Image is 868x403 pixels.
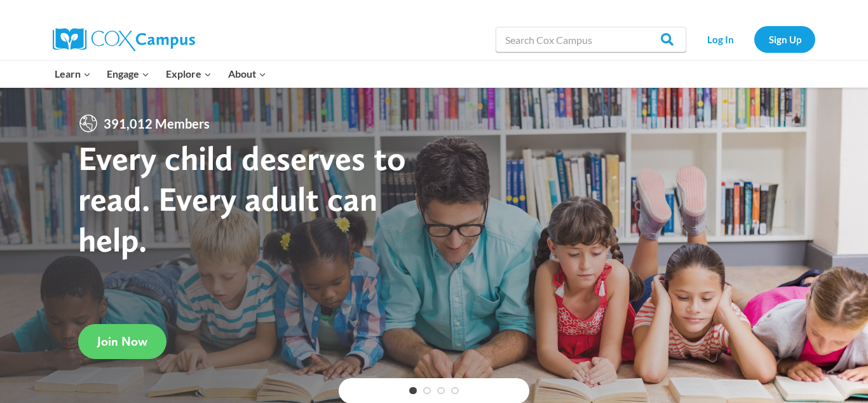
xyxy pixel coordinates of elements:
[55,66,91,82] span: Learn
[451,387,459,395] a: 4
[107,66,149,82] span: Engage
[166,66,212,82] span: Explore
[78,138,406,259] strong: Every child deserves to read. Every adult can help.
[496,27,686,52] input: Search Cox Campus
[693,26,748,52] a: Log In
[97,334,147,349] span: Join Now
[53,28,195,51] img: Cox Campus
[423,387,431,395] a: 2
[98,113,215,134] span: 391,012 Members
[754,26,815,52] a: Sign Up
[437,387,445,395] a: 3
[78,324,166,359] a: Join Now
[409,387,417,395] a: 1
[693,26,815,52] nav: Secondary Navigation
[228,66,266,82] span: About
[46,60,274,87] nav: Primary Navigation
